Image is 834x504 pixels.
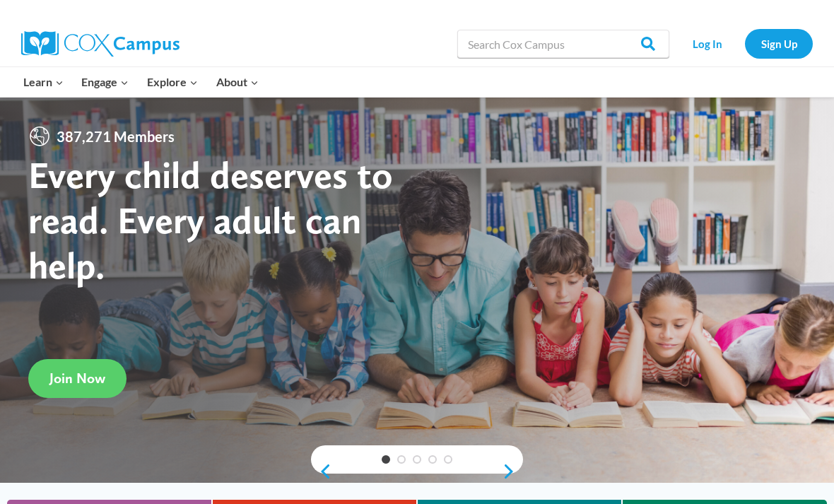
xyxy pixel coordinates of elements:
[21,31,180,57] img: Cox Campus
[444,455,452,464] a: 5
[676,29,813,58] nav: Secondary Navigation
[81,73,129,91] span: Engage
[23,73,64,91] span: Learn
[216,73,259,91] span: About
[49,370,105,387] span: Join Now
[428,455,437,464] a: 4
[311,463,332,480] a: previous
[457,30,669,58] input: Search Cox Campus
[51,125,180,148] span: 387,271 Members
[745,29,813,58] a: Sign Up
[28,359,127,398] a: Join Now
[676,29,738,58] a: Log In
[28,152,393,287] strong: Every child deserves to read. Every adult can help.
[311,457,523,486] div: content slider buttons
[502,463,523,480] a: next
[382,455,390,464] a: 1
[413,455,421,464] a: 3
[14,67,267,97] nav: Primary Navigation
[147,73,198,91] span: Explore
[397,455,406,464] a: 2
